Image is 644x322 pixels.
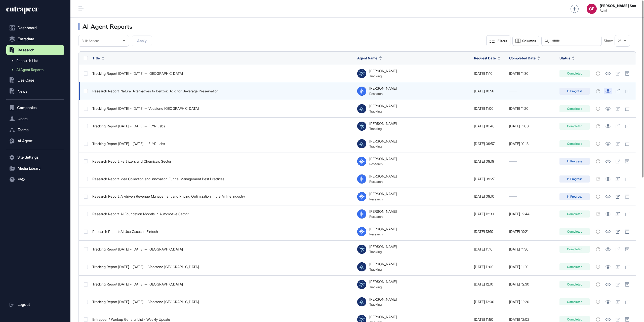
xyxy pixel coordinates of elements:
[509,247,554,251] div: [DATE] 11:30
[618,39,622,43] span: 25
[559,55,570,61] span: Status
[559,193,590,200] div: In Progress
[600,9,636,12] span: Admin
[474,55,496,61] span: Request Date
[600,4,636,8] strong: [PERSON_NAME] Son
[559,210,590,218] div: Completed
[369,104,397,108] div: [PERSON_NAME]
[369,180,397,184] div: Research
[369,232,397,236] div: Research
[369,302,397,306] div: Tracking
[9,56,64,65] a: Research List
[16,68,44,72] span: AI Agent Reports
[18,48,34,52] span: Research
[509,55,536,61] span: Completed Date
[559,123,590,130] div: Completed
[18,78,34,82] span: Use Case
[559,105,590,112] div: Completed
[369,250,397,254] div: Tracking
[357,55,382,61] button: Agent Name
[369,162,397,166] div: Research
[18,177,25,182] span: FAQ
[6,125,64,135] button: Teams
[6,75,64,85] button: Use Case
[509,71,554,76] div: [DATE] 11:30
[559,263,590,270] div: Completed
[92,265,352,269] div: Tracking Report [DATE] - [DATE] -- Vodafone [GEOGRAPHIC_DATA]
[509,55,540,61] button: Completed Date
[474,194,504,198] div: [DATE] 09:10
[369,144,397,148] div: Tracking
[18,26,37,30] span: Dashboard
[369,227,397,231] div: [PERSON_NAME]
[498,39,507,43] div: Filters
[512,36,539,46] button: Columns
[92,124,352,128] div: Tracking Report [DATE] - [DATE] -- FLYR Labs
[92,55,104,61] button: Title
[18,89,27,93] span: News
[559,70,590,77] div: Completed
[474,230,504,234] div: [DATE] 13:10
[369,192,397,196] div: [PERSON_NAME]
[369,139,397,143] div: [PERSON_NAME]
[559,88,590,95] div: In Progress
[6,174,64,185] button: FAQ
[92,230,352,234] div: Research Report: AI Use Cases in Fintech
[9,65,64,74] a: AI Agent Reports
[369,209,397,213] div: [PERSON_NAME]
[18,37,34,41] span: Entradata
[559,228,590,235] div: Completed
[369,214,397,219] div: Research
[17,155,39,159] span: Site Settings
[559,140,590,147] div: Completed
[369,174,397,178] div: [PERSON_NAME]
[474,106,504,111] div: [DATE] 11:00
[474,300,504,304] div: [DATE] 12:00
[559,55,575,61] button: Status
[474,212,504,216] div: [DATE] 12:30
[92,300,352,304] div: Tracking Report [DATE] - [DATE] -- Vodafone [GEOGRAPHIC_DATA]
[6,34,64,44] button: Entradata
[6,103,64,113] button: Companies
[369,74,397,78] div: Tracking
[509,212,554,216] div: [DATE] 12:44
[78,23,132,30] h3: AI Agent Reports
[587,4,597,14] button: CE
[474,89,504,93] div: [DATE] 10:56
[92,89,352,93] div: Research Report: Natural Alternatives to Benzoic Acid for Beverage Preservation
[486,35,510,46] button: Filters
[92,142,352,146] div: Tracking Report [DATE] - [DATE] -- FLYR Labs
[369,297,397,301] div: [PERSON_NAME]
[17,106,37,110] span: Companies
[474,55,500,61] button: Request Date
[369,92,397,96] div: Research
[92,282,352,286] div: Tracking Report [DATE] - [DATE] -- [GEOGRAPHIC_DATA]
[369,280,397,284] div: [PERSON_NAME]
[509,265,554,269] div: [DATE] 11:20
[6,136,64,146] button: AI Agent
[6,23,64,33] a: Dashboard
[369,122,397,126] div: [PERSON_NAME]
[522,39,536,43] span: Columns
[92,106,352,111] div: Tracking Report [DATE] - [DATE] -- Vodafone [GEOGRAPHIC_DATA]
[474,282,504,286] div: [DATE] 12:10
[369,86,397,90] div: [PERSON_NAME]
[92,247,352,251] div: Tracking Report [DATE] - [DATE] -- [GEOGRAPHIC_DATA]
[509,300,554,304] div: [DATE] 12:20
[474,71,504,76] div: [DATE] 11:10
[18,117,28,121] span: Users
[357,55,377,61] span: Agent Name
[474,177,504,181] div: [DATE] 09:27
[474,159,504,163] div: [DATE] 09:19
[6,114,64,124] button: Users
[92,212,352,216] div: Research Report: AI Foundation Models in Automotive Sector
[509,282,554,286] div: [DATE] 12:30
[92,194,352,198] div: Research Report: Ai-driven Revenue Management and Pricing Optimization in the Airline Industry
[474,247,504,251] div: [DATE] 11:10
[474,142,504,146] div: [DATE] 09:57
[509,106,554,111] div: [DATE] 11:20
[559,246,590,253] div: Completed
[6,86,64,96] button: News
[6,45,64,55] button: Research
[18,139,32,143] span: AI Agent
